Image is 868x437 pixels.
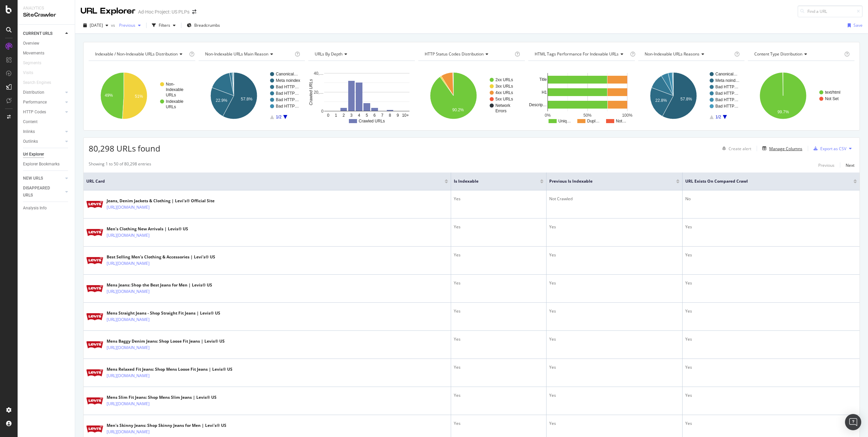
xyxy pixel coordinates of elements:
text: 4 [358,113,360,118]
div: Inlinks [23,128,35,135]
img: main image [86,397,103,405]
text: URLs [166,93,176,97]
a: Visits [23,69,40,76]
a: [URL][DOMAIN_NAME] [107,316,150,323]
button: Save [845,20,863,31]
div: arrow-right-arrow-left [192,9,196,14]
a: Distribution [23,89,63,96]
text: Descrip… [529,102,547,107]
a: [URL][DOMAIN_NAME] [107,260,150,267]
div: Export as CSV [820,146,846,152]
svg: A chart. [638,66,745,125]
div: HTTP Codes [23,109,46,116]
text: 9 [397,113,399,118]
text: Non- [166,82,175,87]
span: Previous Is Indexable [549,178,666,184]
button: Breadcrumbs [184,20,223,31]
text: 0% [545,113,551,118]
div: Yes [454,336,543,342]
div: Yes [549,224,680,230]
button: Create alert [719,143,751,154]
div: Mens Straight Jeans - Shop Straight Fit Jeans | Levis® US [107,310,220,316]
input: Find a URL [798,5,863,17]
text: 2 [343,113,345,118]
a: Explorer Bookmarks [23,161,70,168]
text: 2xx URLs [495,77,513,82]
button: Previous [818,161,834,169]
text: Crawled URLs [359,119,385,123]
text: 10+ [402,113,409,118]
a: HTTP Codes [23,109,63,116]
text: 57.8% [241,97,252,101]
div: Mens Slim Fit Jeans: Shop Mens Slim Jeans | Levis® US [107,394,217,400]
svg: A chart. [528,66,635,125]
div: Movements [23,50,44,57]
div: Yes [454,224,543,230]
text: 22.8% [655,98,667,103]
text: Not Set [825,96,839,101]
text: Title [539,77,547,82]
text: Canonical… [276,72,298,76]
div: A chart. [418,66,525,125]
a: Analysis Info [23,205,70,212]
text: Canonical… [715,72,737,76]
text: Bad HTTP… [276,91,299,96]
div: Yes [549,420,680,427]
div: Yes [685,224,857,230]
a: Inlinks [23,128,63,135]
a: Url Explorer [23,151,70,158]
img: main image [86,341,103,348]
a: [URL][DOMAIN_NAME] [107,372,150,379]
div: NEW URLS [23,175,43,182]
text: 6 [374,113,376,118]
text: Bad HTTP… [715,97,738,102]
a: NEW URLS [23,175,63,182]
span: URL Card [86,178,443,184]
div: DISAPPEARED URLS [23,185,57,199]
button: Previous [116,20,143,31]
a: [URL][DOMAIN_NAME] [107,204,150,211]
text: Bad HTTP… [715,104,738,109]
div: Yes [685,392,857,398]
a: DISAPPEARED URLS [23,185,63,199]
img: main image [86,201,103,208]
img: main image [86,229,103,236]
h4: URLs by Depth [313,49,409,60]
div: Segments [23,60,41,67]
div: Yes [454,196,543,202]
img: main image [86,313,103,320]
span: URLs by Depth [315,51,342,57]
span: HTML Tags Performance for Indexable URLs [535,51,619,57]
svg: A chart. [748,66,854,125]
div: Yes [549,392,680,398]
text: 1/2 [276,115,282,119]
div: Yes [549,308,680,314]
text: Bad HTTP… [276,85,299,89]
img: main image [86,369,103,376]
button: [DATE] [81,20,111,31]
text: 51% [135,94,143,99]
div: Filters [159,22,170,28]
text: Bad HTTP… [715,91,738,96]
div: Yes [685,280,857,286]
svg: A chart. [199,66,305,125]
span: Is Indexable [454,178,530,184]
span: Content Type Distribution [754,51,802,57]
text: Indexable [166,99,183,104]
div: SiteCrawler [23,11,69,19]
text: 3xx URLs [495,84,513,89]
div: URL Explorer [81,5,135,17]
text: 99.7% [778,110,789,114]
div: Mens Relaxed Fit Jeans: Shop Mens Loose Fit Jeans | Levis® US [107,366,232,372]
div: Yes [454,364,543,370]
div: Previous [818,162,834,168]
button: Filters [149,20,178,31]
span: 2025 Sep. 8th [90,22,103,28]
div: Yes [549,280,680,286]
text: 49% [105,93,113,98]
div: Create alert [729,146,751,152]
div: Ad-Hoc Project: US PLPs [138,8,190,15]
text: Meta noindex [276,78,300,83]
